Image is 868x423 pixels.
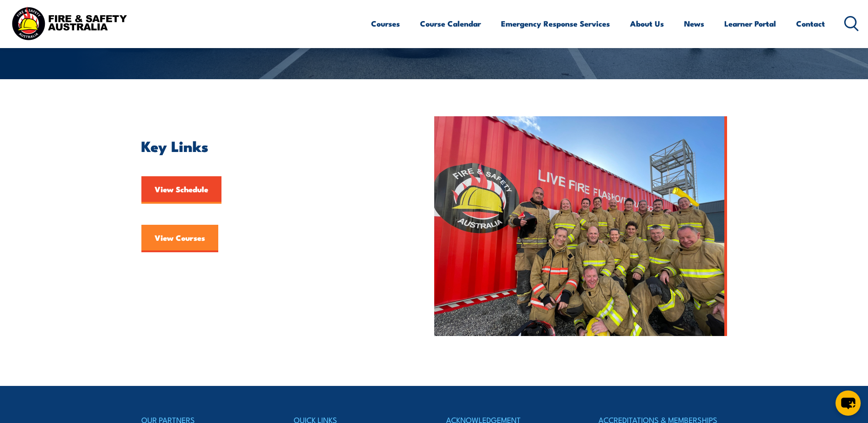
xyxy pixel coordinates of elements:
a: Courses [371,11,400,36]
a: Emergency Response Services [501,11,610,36]
a: View Courses [141,225,218,252]
a: News [684,11,704,36]
img: FSA People – Team photo aug 2023 [434,116,727,336]
h2: Key Links [141,139,392,152]
a: Contact [796,11,825,36]
a: About Us [630,11,664,36]
a: View Schedule [141,176,221,204]
a: Learner Portal [724,11,776,36]
a: Course Calendar [420,11,481,36]
button: chat-button [836,390,861,416]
